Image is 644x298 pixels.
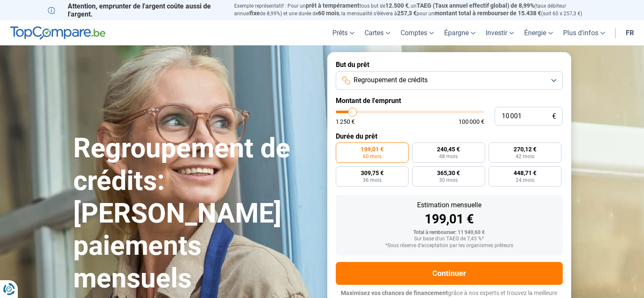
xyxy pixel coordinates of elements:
[439,154,458,159] span: 48 mois
[437,170,460,176] span: 365,30 €
[397,10,417,17] span: 257,3 €
[250,10,260,17] span: fixe
[558,20,610,45] a: Plus d'infos
[417,2,534,9] span: TAEG (Taux annuel effectif global) de 8,99%
[514,170,536,176] span: 448,71 €
[516,154,534,159] span: 42 mois
[516,178,534,183] span: 24 mois
[343,243,556,249] div: *Sous réserve d'acceptation par les organismes prêteurs
[318,10,339,17] span: 60 mois
[73,132,317,295] h1: Regroupement de crédits: [PERSON_NAME] paiements mensuels
[359,20,395,45] a: Cartes
[459,119,484,125] span: 100 000 €
[361,170,384,176] span: 309,75 €
[336,132,563,140] label: Durée du prêt
[343,213,556,226] div: 199,01 €
[336,97,563,105] label: Montant de l'emprunt
[363,154,381,159] span: 60 mois
[395,20,439,45] a: Comptes
[336,119,355,125] span: 1 250 €
[341,290,448,296] span: Maximisez vos chances de financement
[363,178,381,183] span: 36 mois
[621,20,639,45] a: fr
[361,146,384,152] span: 199,01 €
[439,20,481,45] a: Épargne
[336,61,563,69] label: But du prêt
[48,2,224,18] p: Attention, emprunter de l'argent coûte aussi de l'argent.
[514,146,536,152] span: 270,12 €
[343,230,556,236] div: Total à rembourser: 11 940,60 €
[336,262,563,285] button: Continuer
[519,20,558,45] a: Énergie
[343,236,556,242] div: Sur base d'un TAEG de 7,45 %*
[439,178,458,183] span: 30 mois
[336,71,563,90] button: Regroupement de crédits
[343,202,556,209] div: Estimation mensuelle
[327,20,359,45] a: Prêts
[437,146,460,152] span: 240,45 €
[354,75,428,85] span: Regroupement de crédits
[234,2,597,17] p: Exemple représentatif : Pour un tous but de , un (taux débiteur annuel de 8,99%) et une durée de ...
[481,20,519,45] a: Investir
[434,10,541,17] span: montant total à rembourser de 15.438 €
[306,2,359,9] span: prêt à tempérament
[385,2,409,9] span: 12.500 €
[10,26,105,40] img: TopCompare
[552,113,556,120] span: €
